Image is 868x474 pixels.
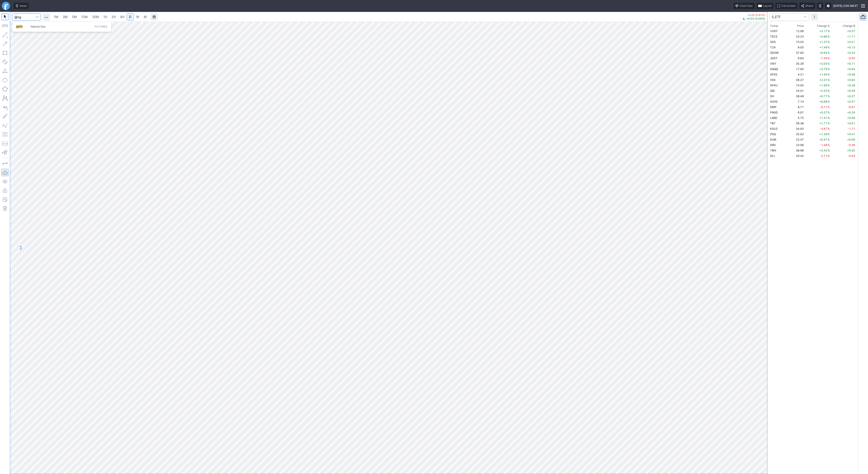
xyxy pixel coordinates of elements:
span: KOLD [770,127,778,130]
input: Search [12,13,41,21]
button: Range [151,13,158,21]
button: Layout [757,3,774,9]
button: Line [1,31,9,38]
button: Interval [43,13,50,21]
p: -0.20 (0.61%) [743,14,765,17]
button: Portfolio watchlist [859,13,867,21]
span: SDS [770,40,776,44]
span: SH [770,94,774,98]
span: JDST [770,57,777,60]
span: Chart tour [740,4,753,8]
button: Ellipse [1,76,9,84]
a: 4H [118,13,126,21]
button: Full screen [775,3,797,9]
td: 36.27 [788,77,805,83]
button: portfolio-watchlist-select [769,13,809,21]
span: +0.64 [847,67,855,71]
span: EUM [770,138,776,141]
button: Polygon [1,85,9,93]
span: -0.55 [848,57,855,60]
span: VIXY [770,62,776,65]
button: Search [34,13,40,21]
span: % [828,35,830,38]
span: +2.52 [819,89,827,92]
td: 5.75 [788,115,805,120]
button: Ideas [14,3,29,9]
span: Change % [817,24,830,28]
span: +1.37 [819,40,827,44]
span: % [828,73,830,76]
td: 9.05 [788,45,805,50]
span: 5M [72,15,77,19]
button: Arrow [1,40,9,47]
span: -0.36 [848,143,855,147]
span: % [828,46,830,49]
span: Change $ [843,24,855,28]
a: 2H [109,13,118,21]
button: Chart tour [734,3,755,9]
span: % [828,94,830,98]
button: Position [1,140,9,147]
span: +1.71 [819,122,827,125]
span: +0.71 [847,62,855,65]
button: Remove all autosaved drawings [1,205,9,212]
span: -7.44 [820,57,827,60]
span: % [828,51,830,54]
span: +0.57 [847,100,855,103]
span: Share [805,4,813,8]
span: +0.64 [819,51,827,54]
span: VXX [770,78,776,82]
span: +1.90 [819,84,827,87]
button: Drawing mode: Single [1,160,9,167]
a: Finviz.com [2,2,10,10]
span: TBT [770,122,776,125]
span: +0.92 [847,149,855,152]
span: +0.41 [819,138,827,141]
span: +3.17 [819,29,827,33]
span: -4.67 [820,127,827,130]
a: 15M [79,13,90,21]
span: TMV [770,149,776,152]
span: TZA [770,46,776,49]
td: 36.38 [788,120,805,126]
a: D [127,13,134,21]
span: % [828,143,830,147]
button: Fibonacci retracements [1,131,9,138]
span: SPXU [770,84,778,87]
span: -1.48 [820,143,827,147]
button: Share [799,3,815,9]
span: % [828,29,830,33]
span: +0.08 [847,116,855,120]
span: % [828,100,830,103]
span: Ideas [20,4,27,8]
span: +1.94 [819,73,827,76]
span: % [828,84,830,87]
a: 5M [70,13,79,21]
td: 15.55 [788,39,805,45]
td: 35.26 [788,61,805,66]
span: D [129,15,131,19]
span: % [828,149,830,152]
span: % [828,116,830,120]
span: -0.11 [820,105,827,109]
span: +0.21 [847,40,855,44]
span: +0.29 [847,111,855,114]
div: Search [12,21,111,32]
span: FNGD [770,111,778,114]
button: Elliott waves [1,122,9,129]
div: Price [797,24,804,28]
span: @NG [16,25,23,28]
span: 15M [81,15,88,19]
span: 1M [54,15,58,19]
span: % [828,122,830,125]
td: 38.98 [788,148,805,153]
span: W [136,15,139,19]
span: M [144,15,147,19]
span: +0.41 [847,132,855,136]
span: 2H [111,15,116,19]
span: LABD [770,116,777,120]
a: 3M [61,13,70,21]
button: Drawings Autosave: On [1,169,9,176]
span: S_ETF [772,15,802,19]
span: -1.71 [848,127,855,130]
